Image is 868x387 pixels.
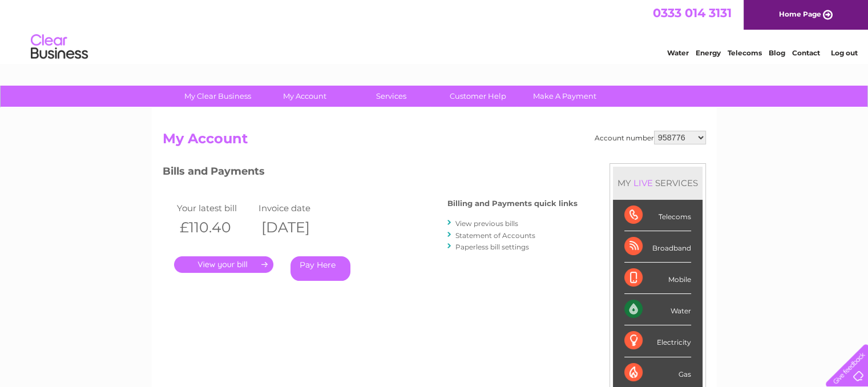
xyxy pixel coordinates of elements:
div: Broadband [624,231,691,263]
a: Water [667,49,689,57]
a: My Account [257,86,352,107]
th: £110.40 [174,216,256,239]
div: Telecoms [624,200,691,231]
div: Account number [595,131,706,144]
a: Customer Help [431,86,525,107]
td: Invoice date [256,200,338,216]
div: Electricity [624,325,691,357]
a: Pay Here [290,256,350,281]
td: Your latest bill [174,200,256,216]
h3: Bills and Payments [163,163,578,183]
a: Log out [830,49,857,57]
div: LIVE [631,178,655,188]
div: Clear Business is a trading name of Verastar Limited (registered in [GEOGRAPHIC_DATA] No. 3667643... [165,6,704,55]
a: Statement of Accounts [455,231,535,240]
a: My Clear Business [171,86,265,107]
a: Services [344,86,438,107]
a: Telecoms [728,49,762,57]
a: Energy [696,49,721,57]
a: View previous bills [455,219,518,228]
th: [DATE] [256,216,338,239]
h4: Billing and Payments quick links [447,199,578,208]
a: Blog [769,49,785,57]
img: logo.png [30,30,88,64]
a: Contact [792,49,820,57]
a: 0333 014 3131 [653,6,732,20]
a: Make A Payment [518,86,612,107]
h2: My Account [163,131,706,152]
a: Paperless bill settings [455,243,529,251]
a: . [174,256,273,273]
div: MY SERVICES [613,167,703,199]
div: Mobile [624,263,691,294]
div: Water [624,294,691,325]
